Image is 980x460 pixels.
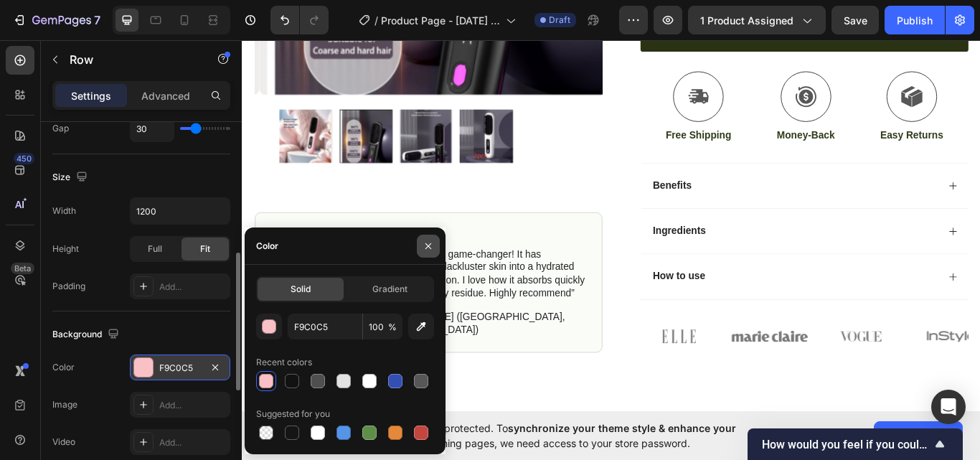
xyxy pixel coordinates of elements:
p: Money-Back [623,108,691,123]
input: Eg: FFFFFF [288,314,362,339]
span: Solid [291,283,311,296]
div: Open Intercom Messenger [931,390,966,424]
button: Allow access [874,421,963,450]
div: F9C0C5 [159,362,201,375]
span: Full [148,243,162,255]
img: gempages_432750572815254551-e61e7829-47ae-4815-938a-13ef13fcc808.png [677,330,765,370]
span: / [374,13,378,28]
p: Free Shipping [494,108,570,123]
div: Add... [159,281,227,294]
p: Easy Returns [744,108,817,123]
div: Beta [11,263,34,274]
div: Height [52,243,79,255]
div: Video [52,436,75,449]
div: 450 [14,153,34,164]
input: Auto [131,198,230,224]
div: Add... [159,399,227,412]
img: gempages_432750572815254551-9865b96a-718f-4e2f-bc8e-2aa16a04ab06.png [570,330,659,370]
button: Show survey - How would you feel if you could no longer use GemPages? [762,436,948,453]
span: 1 product assigned [700,13,793,28]
span: Your page is password protected. To when designing pages, we need access to your store password. [334,421,792,451]
button: 7 [6,6,107,34]
span: Save [844,14,867,27]
div: Background [52,325,122,344]
span: Product Page - [DATE] 21:57:48 [381,13,500,28]
div: Color [256,240,278,253]
p: Settings [71,88,111,103]
button: Publish [885,6,945,34]
img: gempages_432750572815254551-18635748-8903-4856-abf3-9296e066d3eb.png [783,330,872,370]
p: Benefits [479,167,524,182]
span: % [388,321,397,334]
div: Width [52,205,76,217]
span: Gradient [372,283,407,296]
span: How would you feel if you could no longer use GemPages? [762,438,931,451]
div: Add... [159,436,227,449]
p: 7 [94,11,100,29]
div: Recent colors [256,356,312,369]
p: Row [70,51,192,68]
div: Padding [52,280,85,293]
p: Advanced [141,88,190,103]
p: How to use [479,273,540,288]
div: Size [52,168,90,187]
span: Draft [549,14,570,27]
div: Color [52,361,75,374]
iframe: Design area [242,37,980,415]
button: 1 product assigned [688,6,826,34]
div: Suggested for you [256,408,330,421]
button: Save [831,6,879,34]
span: synchronize your theme style & enhance your experience [334,422,736,449]
span: Fit [200,243,210,255]
input: Auto [131,116,174,141]
p: Ingredients [479,220,540,235]
div: Undo/Redo [270,6,329,34]
img: gempages_432750572815254551-862cdf2e-aba6-4086-86e1-6aedcbdae31d.png [464,330,553,370]
div: Image [52,398,77,411]
div: Gap [52,122,69,135]
div: Publish [897,13,933,28]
